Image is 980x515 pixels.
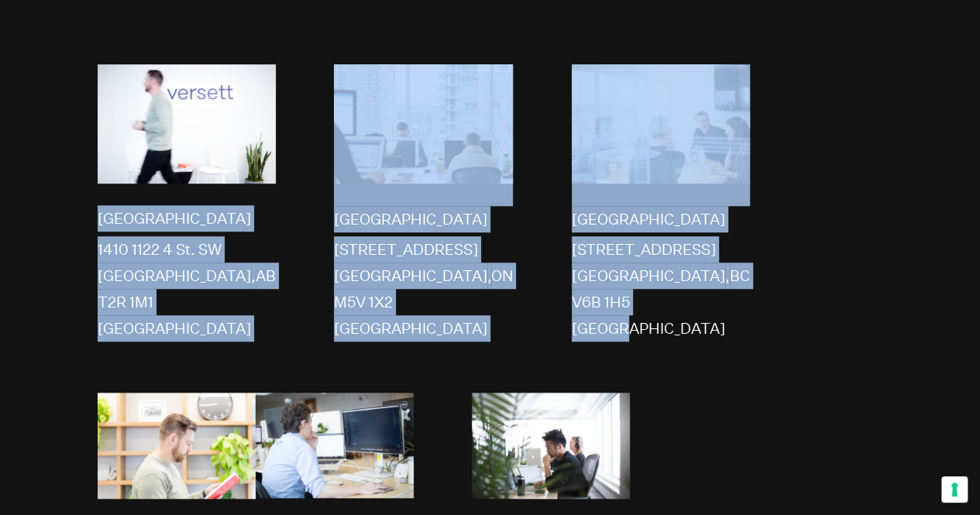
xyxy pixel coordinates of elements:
[572,64,750,184] img: Vancouver office
[98,263,276,289] div: [GEOGRAPHIC_DATA] , AB
[98,393,256,498] img: Brussels office
[572,289,750,342] div: V6B 1H5 [GEOGRAPHIC_DATA]
[334,64,513,184] img: Toronto office
[334,236,513,263] div: [STREET_ADDRESS]
[572,64,750,343] a: Vancouver office[GEOGRAPHIC_DATA][STREET_ADDRESS][GEOGRAPHIC_DATA],BCV6B 1H5 [GEOGRAPHIC_DATA]
[98,236,276,263] div: 1410 1122 4 St. SW
[334,289,513,342] div: M5V 1X2 [GEOGRAPHIC_DATA]
[941,476,968,503] button: Your consent preferences for tracking technologies
[256,393,414,498] img: Paris office
[472,393,630,498] img: Berlin office
[572,236,750,263] div: [STREET_ADDRESS]
[98,64,276,343] a: Calgary office[GEOGRAPHIC_DATA]1410 1122 4 St. SW[GEOGRAPHIC_DATA],ABT2R 1M1 [GEOGRAPHIC_DATA]
[334,64,513,343] a: Toronto office[GEOGRAPHIC_DATA][STREET_ADDRESS][GEOGRAPHIC_DATA],ONM5V 1X2 [GEOGRAPHIC_DATA]
[572,263,750,289] div: [GEOGRAPHIC_DATA] , BC
[334,263,513,289] div: [GEOGRAPHIC_DATA] , ON
[98,64,276,183] img: Calgary office
[334,206,513,232] div: [GEOGRAPHIC_DATA]
[98,205,276,232] div: [GEOGRAPHIC_DATA]
[572,206,750,232] div: [GEOGRAPHIC_DATA]
[98,289,276,342] div: T2R 1M1 [GEOGRAPHIC_DATA]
